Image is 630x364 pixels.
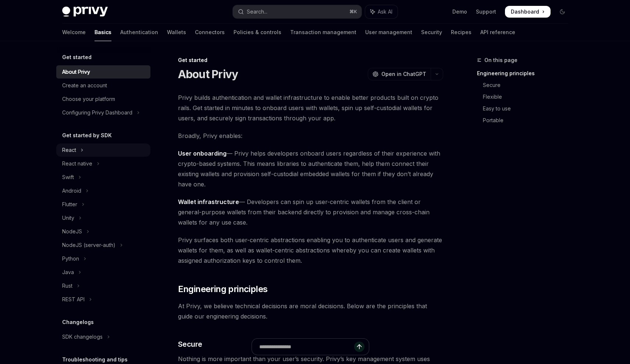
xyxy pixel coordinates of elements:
[178,301,443,321] span: At Privy, we believe technical decisions are moral decisions. Below are the principles that guide...
[62,281,72,290] div: Rust
[476,8,496,15] a: Support
[365,23,412,41] a: User management
[511,8,539,15] span: Dashboard
[120,23,158,41] a: Authentication
[451,23,471,41] a: Recipes
[62,81,107,90] div: Create an account
[234,23,281,41] a: Policies & controls
[56,252,150,265] button: Toggle Python section
[56,184,150,197] button: Toggle Android section
[178,283,268,295] span: Engineering principles
[56,266,150,279] button: Toggle Java section
[95,23,111,41] a: Basics
[167,23,186,41] a: Wallets
[178,235,443,266] span: Privy surfaces both user-centric abstractions enabling you to authenticate users and generate wal...
[56,143,150,157] button: Toggle React section
[452,8,467,15] a: Demo
[62,23,86,41] a: Welcome
[556,6,568,18] button: Toggle dark mode
[62,268,74,277] div: Java
[62,173,74,182] div: Swift
[484,56,517,65] span: On this page
[62,131,112,140] h5: Get started by SDK
[62,254,79,263] div: Python
[178,57,443,64] div: Get started
[62,241,115,250] div: NodeJS (server-auth)
[62,68,90,76] div: About Privy
[259,339,354,355] input: Ask a question...
[62,200,77,209] div: Flutter
[62,108,132,117] div: Configuring Privy Dashboard
[477,114,574,126] a: Portable
[62,53,92,62] h5: Get started
[178,148,443,189] span: — Privy helps developers onboard users regardless of their experience with crypto-based systems. ...
[56,239,150,252] button: Toggle NodeJS (server-auth) section
[381,70,426,78] span: Open in ChatGPT
[56,157,150,170] button: Toggle React native section
[62,146,76,154] div: React
[178,150,227,157] strong: User onboarding
[354,342,364,352] button: Send message
[349,9,357,15] span: ⌘ K
[56,279,150,292] button: Toggle Rust section
[233,5,362,18] button: Open search
[62,355,128,364] h5: Troubleshooting and tips
[247,7,267,16] div: Search...
[56,330,150,343] button: Toggle SDK changelogs section
[56,198,150,211] button: Toggle Flutter section
[368,68,431,80] button: Open in ChatGPT
[178,131,443,141] span: Broadly, Privy enables:
[62,227,82,236] div: NodeJS
[62,186,81,195] div: Android
[477,91,574,103] a: Flexible
[477,103,574,114] a: Easy to use
[477,79,574,91] a: Secure
[62,7,108,17] img: dark logo
[505,6,551,18] a: Dashboard
[365,5,398,18] button: Toggle assistant panel
[290,23,356,41] a: Transaction management
[178,92,443,123] span: Privy builds authentication and wallet infrastructure to enable better products built on crypto r...
[56,171,150,184] button: Toggle Swift section
[56,225,150,238] button: Toggle NodeJS section
[56,79,150,92] a: Create an account
[62,214,74,222] div: Unity
[56,65,150,79] a: About Privy
[62,332,103,341] div: SDK changelogs
[195,23,225,41] a: Connectors
[56,106,150,119] button: Toggle Configuring Privy Dashboard section
[62,318,94,327] h5: Changelogs
[56,211,150,225] button: Toggle Unity section
[178,68,238,81] h1: About Privy
[378,8,392,15] span: Ask AI
[62,295,85,304] div: REST API
[421,23,442,41] a: Security
[56,293,150,306] button: Toggle REST API section
[178,198,239,205] strong: Wallet infrastructure
[62,95,115,103] div: Choose your platform
[178,197,443,227] span: — Developers can spin up user-centric wallets from the client or general-purpose wallets from the...
[480,23,515,41] a: API reference
[56,92,150,106] a: Choose your platform
[477,68,574,79] a: Engineering principles
[62,159,92,168] div: React native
